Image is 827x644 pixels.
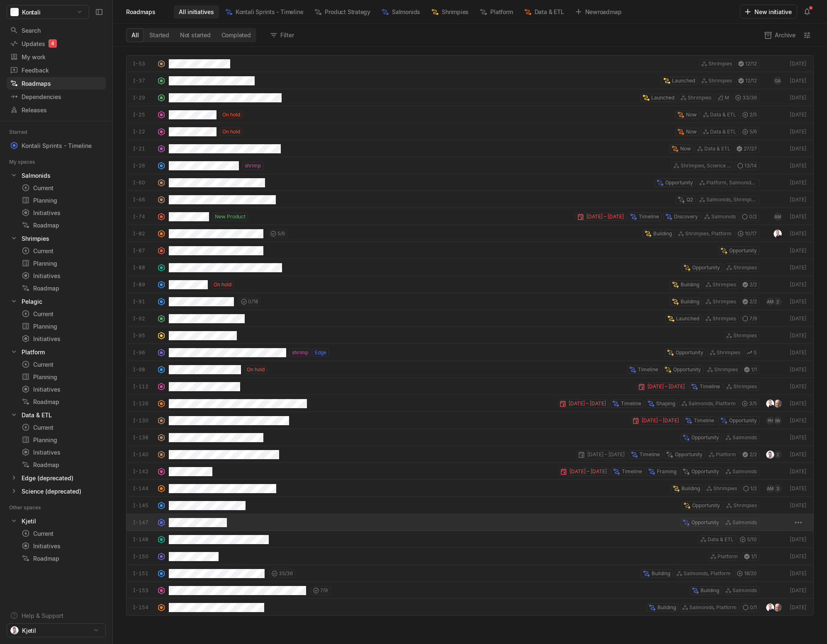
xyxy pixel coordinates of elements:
[126,446,814,463] div: I-140[DATE] – [DATE]TimelineOpportunityPlatform2/22[DATE]
[474,5,518,19] div: Platform
[7,346,106,358] div: Platform
[126,378,814,395] a: I-112[DATE] – [DATE]TimelineShrimpies[DATE]
[729,247,757,254] span: Opportunity
[742,366,759,374] div: 1 / 1
[788,366,807,373] div: [DATE]
[656,400,675,407] span: Shaping
[744,349,759,357] button: S
[22,221,102,230] div: Roadmap
[788,349,807,356] div: [DATE]
[22,460,102,469] div: Roadmap
[126,55,814,72] a: I-53Shrimpies12/12[DATE]
[126,191,814,208] div: I-66Q2Salmonids, Shrimpies, Data & ETL[DATE]
[133,196,154,203] div: I-66
[733,383,757,390] span: Shrimpies
[733,264,757,271] span: Shrimpies
[133,111,154,119] div: I-25
[220,5,309,19] div: Kontali Sprints - Timeline
[126,89,814,106] a: I-29LaunchedShrimpiesM33/36[DATE]
[7,472,106,484] div: Edge (deprecated)
[22,322,102,331] div: Planning
[7,140,106,151] div: Kontali Sprints - Timeline
[736,60,759,68] div: 12 / 12
[126,344,814,361] a: I-96shrimpEdgeOpportunityShrimpiesS[DATE]
[144,29,175,42] button: Started
[788,94,807,102] div: [DATE]
[686,128,697,136] span: Now
[22,385,102,394] div: Initiatives
[236,7,304,16] span: Kontali Sprints - Timeline
[788,400,807,407] div: [DATE]
[710,111,736,119] span: Data & ETL
[717,349,740,356] span: Shrimpies
[788,434,807,441] div: [DATE]
[788,179,807,186] div: [DATE]
[18,320,106,332] a: Planning
[126,276,814,293] a: I-89On holdBuildingShrimpies2/2[DATE]
[651,94,674,102] span: Launched
[7,5,89,19] button: Kontali
[715,94,732,102] button: M
[788,77,807,85] div: [DATE]
[729,417,757,424] span: Opportunity
[766,399,774,408] img: Kontali0497_EJH_round.png
[133,128,154,136] div: I-22
[706,179,757,186] span: Platform, Salmonids, Data & ETL
[676,315,699,322] span: Launched
[576,450,627,459] div: [DATE] – [DATE]
[22,397,102,406] div: Roadmap
[10,92,102,101] div: Dependencies
[174,5,219,19] button: All initiatives
[126,123,814,140] a: I-22On holdNowData & ETL5/6[DATE]
[621,400,641,407] span: Timeline
[788,213,807,220] div: [DATE]
[126,327,814,344] a: I-95Shrimpies[DATE]
[133,468,154,475] div: I-142
[126,242,814,259] a: I-87Opportunity[DATE]
[708,77,732,85] span: Shrimpies
[788,60,807,68] div: [DATE]
[640,451,660,458] span: Timeline
[126,72,814,89] div: I-37LaunchedShrimpies12/12GA[DATE]
[754,349,757,356] span: S
[245,162,261,169] span: shrimp
[126,157,814,174] a: I-26shrimpShrimpies, Science (deprecated)13/14[DATE]
[133,434,154,441] div: I-138
[18,219,106,231] a: Roadmap
[49,39,57,48] div: 4
[22,8,41,17] span: Kontali
[10,26,102,35] div: Search
[710,128,736,136] span: Data & ETL
[133,281,154,288] div: I-89
[126,395,814,412] div: I-126[DATE] – [DATE]TimelineShapingSalmonids, Platform3/5[DATE]
[788,230,807,237] div: [DATE]
[126,28,144,42] button: All
[631,416,681,425] div: [DATE] – [DATE]
[113,55,827,644] div: grid
[740,281,759,289] div: 2 / 2
[133,145,154,153] div: I-21
[126,293,814,310] div: I-910/18BuildingShrimpies2/2AM2[DATE]
[713,298,736,305] span: Shrimpies
[126,225,814,242] a: I-825/6BuildingShrimpies, Platform10/17[DATE]
[126,361,814,378] div: I-98On holdTimelineOpportunityShrimpies1/1[DATE]
[18,207,106,218] a: Initiatives
[788,383,807,390] div: [DATE]
[126,480,814,497] a: I-144BuildingShrimpies1/2AM3[DATE]
[315,349,326,356] span: Edge
[292,349,308,356] span: shrimp
[22,284,102,293] div: Roadmap
[716,451,736,458] span: Platform
[376,5,425,19] div: Salmonids
[7,90,106,103] a: Dependencies
[788,332,807,339] div: [DATE]
[18,446,106,458] a: Initiatives
[711,213,736,220] span: Salmonids
[10,106,102,114] div: Releases
[740,399,759,408] div: 3 / 5
[788,451,807,458] div: [DATE]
